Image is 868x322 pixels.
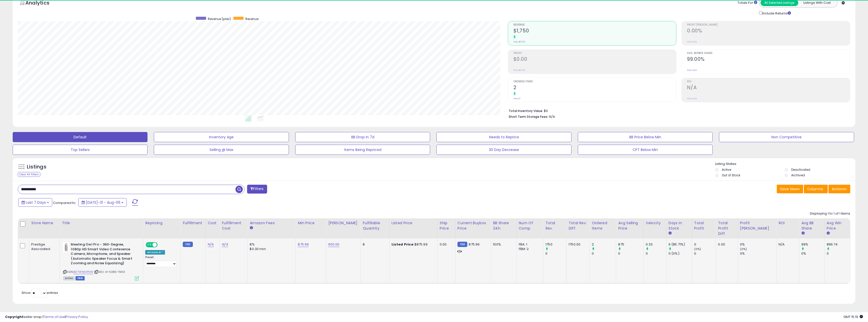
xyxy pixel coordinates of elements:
small: Prev: $0.00 [513,69,525,72]
button: Actions [828,185,850,193]
label: Out of Stock [722,173,740,177]
button: Save View [777,185,803,193]
span: Columns [807,186,823,192]
div: 1750 [545,242,566,247]
div: Cost [208,220,218,226]
div: 0 [618,251,643,256]
div: Amazon AI * [145,250,165,255]
div: Ordered Items [592,220,614,231]
div: 0 [646,251,666,256]
div: 0.00 [440,242,451,247]
div: 2 [592,242,616,247]
small: Amazon Fees. [250,226,253,230]
div: 0 [545,251,566,256]
div: Include Returns [755,10,797,16]
b: Short Term Storage Fees: [509,115,548,119]
div: 6 (85.71%) [669,242,692,247]
div: $0.30 min [250,247,292,251]
span: N/A [549,114,555,119]
div: 8 [363,242,385,247]
div: Ship Price [440,220,453,231]
div: ASIN: [63,242,139,280]
div: Avg Win Price [827,220,848,231]
div: 1750.00 [568,242,586,247]
button: Columns [804,185,828,193]
div: Fulfillable Quantity [363,220,387,231]
button: BB Price Below Min [578,132,713,142]
small: Prev: N/A [687,97,697,100]
div: seller snap | | [5,315,88,319]
div: FBA: 1 [519,242,540,247]
span: Show: entries [22,290,58,295]
div: Totals For [737,1,757,5]
button: Needs to Reprice [436,132,571,142]
h2: 2 [513,85,676,91]
a: Privacy Policy [66,314,88,319]
div: 8% [250,242,292,247]
div: 0% [801,251,824,256]
small: (0%) [740,247,747,251]
button: 30 Day Decrease [436,145,571,155]
button: Inventory Age [154,132,289,142]
div: Title [62,220,141,226]
div: 99% [801,242,824,247]
div: 0% [740,251,776,256]
button: Selling @ Max [154,145,289,155]
span: | SKU: IA-538S-19H3 [94,270,125,274]
small: Prev: N/A [687,69,697,72]
span: 2025-08-15 15:19 GMT [843,314,863,319]
h2: 0.00% [687,28,850,35]
small: (0%) [694,247,701,251]
div: Min Price [298,220,324,226]
button: Last 7 Days [18,198,52,207]
a: N/A [208,242,214,247]
div: 100% [493,242,512,247]
a: Terms of Use [43,314,65,319]
label: Deactivated [791,167,810,172]
div: 875 [618,242,643,247]
small: FBM [457,242,467,247]
b: Total Inventory Value: [509,109,543,113]
div: 0 (0%) [669,251,692,256]
button: Non Competitive [719,132,854,142]
label: Active [722,167,731,172]
div: N/A [779,242,795,247]
span: OFF [157,243,165,247]
div: 0.00 [718,242,734,247]
button: [DATE]-31 - Aug-06 [78,198,127,207]
span: Avg. Buybox Share [687,52,850,55]
div: Preset: [145,256,177,267]
p: Listing States: [715,162,855,166]
span: Revenue (prev) [208,17,231,21]
span: Revenue [513,24,676,26]
div: ROI [779,220,797,226]
div: Displaying 1 to 1 of 1 items [810,211,850,216]
h2: 99.00% [687,56,850,63]
h5: Listings [27,163,46,171]
button: Items Being Repriced [295,145,430,155]
div: Listed Price [392,220,435,226]
div: Prestige Associated [31,242,56,251]
div: Avg BB Share [801,220,822,231]
button: Top Sellers [13,145,147,155]
small: FBM [183,242,193,247]
small: Avg Win Price. [827,231,830,236]
div: Num of Comp. [519,220,541,231]
a: 950.00 [328,242,339,247]
h2: N/A [687,85,850,91]
span: FBM [76,276,85,280]
div: 0 [694,251,716,256]
label: Archived [791,173,805,177]
small: Avg BB Share. [801,231,804,236]
div: 0% [740,242,776,247]
div: Days In Stock [669,220,690,231]
div: Velocity [646,220,664,226]
div: Current Buybox Price [457,220,489,231]
span: Profit [PERSON_NAME] [687,24,850,26]
div: 0 [827,251,850,256]
a: B07WNK4PHW [73,270,93,274]
small: Days In Stock. [669,231,672,236]
span: Revenue [245,17,258,21]
span: ROI [687,80,850,83]
div: Fulfillment Cost [222,220,245,231]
